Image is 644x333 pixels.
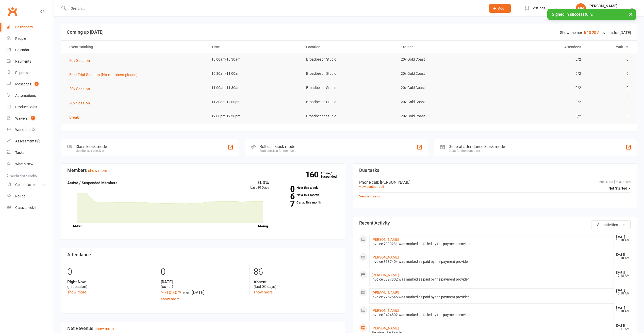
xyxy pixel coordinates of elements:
[7,79,54,90] a: Messages 7
[302,53,396,65] td: Broadbeach Studio
[161,290,181,295] span: -100.0 %
[614,235,630,242] time: [DATE] 10:18 AM
[67,5,483,12] input: Search...
[69,87,90,91] span: 20v Session
[15,139,40,143] div: Assessments
[396,82,491,94] td: 20v Gold Coast
[302,96,396,108] td: Broadbeach Studio
[67,181,118,185] strong: Active / Suspended Members
[586,82,633,94] td: 0
[277,193,294,200] strong: 6
[7,158,54,170] a: What's New
[626,9,635,20] button: ×
[359,220,631,226] h3: Recent Activity
[15,162,34,166] div: What's New
[15,59,31,63] div: Payments
[6,5,19,18] a: Clubworx
[614,271,630,277] time: [DATE] 10:18 AM
[15,206,38,210] div: Class check-in
[614,306,630,313] time: [DATE] 10:18 AM
[207,82,302,94] td: 11:00am-11:30am
[491,82,586,94] td: 0/2
[15,128,30,132] div: Workouts
[15,36,26,41] div: People
[597,30,602,35] a: All
[372,308,399,312] a: [PERSON_NAME]
[67,252,339,257] h3: Attendance
[372,295,612,299] div: Invoice 2752545 was marked as paid by the payment provider
[7,67,54,79] a: Reports
[372,313,612,317] div: Invoice 0424802 was marked as failed by the payment provider
[207,68,302,80] td: 10:30am-11:00am
[69,58,93,64] button: 20v Session
[372,237,399,242] a: [PERSON_NAME]
[372,255,399,259] a: [PERSON_NAME]
[65,41,207,53] th: Event/Booking
[15,25,33,29] div: Dashboard
[7,56,54,67] a: Payments
[7,191,54,202] a: Roll call
[372,291,399,295] a: [PERSON_NAME]
[586,68,633,80] td: 0
[75,144,107,149] div: Class kiosk mode
[7,124,54,136] a: Workouts
[498,6,504,10] span: Add
[491,68,586,80] td: 0/2
[15,105,37,109] div: Product Sales
[372,273,399,277] a: [PERSON_NAME]
[489,4,511,13] button: Add
[259,149,296,153] div: Staff check-in for members
[31,116,35,120] span: 1
[396,41,491,53] th: Trainer
[608,186,627,190] span: Not Started
[586,41,633,53] th: Waitlist
[552,12,593,17] span: Signed in successfully.
[7,113,54,124] a: Waivers 1
[88,168,107,173] a: show more
[396,96,491,108] td: 20v Gold Coast
[588,4,617,8] div: [PERSON_NAME]
[359,168,631,173] h3: Due tasks
[491,110,586,122] td: 0/2
[7,22,54,33] a: Dashboard
[7,90,54,101] a: Automations
[608,184,631,193] button: Not Started
[250,180,269,185] div: 0.0%
[15,151,24,155] div: Tasks
[396,53,491,65] td: 20v Gold Coast
[69,115,79,120] span: Break
[67,290,86,294] a: show more
[586,96,633,108] td: 0
[305,171,320,178] strong: 160
[69,101,90,105] span: 20v Session
[372,242,612,246] div: Invoice 7990231 was marked as failed by the payment provider
[161,289,246,296] div: from [DATE]
[7,179,54,191] a: General attendance kiosk mode
[302,68,396,80] td: Broadbeach Studio
[449,144,505,149] div: General attendance kiosk mode
[277,200,294,208] strong: 7
[277,193,339,197] a: 6New this month
[302,110,396,122] td: Broadbeach Studio
[588,8,617,13] div: 20v Gold Coast
[592,30,596,35] a: 20
[584,30,586,35] a: 5
[379,185,384,189] a: edit
[67,168,339,173] h3: Members
[491,41,586,53] th: Attendees
[614,289,630,295] time: [DATE] 10:18 AM
[359,185,377,189] a: view contact
[69,100,93,106] button: 20v Session
[67,280,153,289] div: (in session)
[378,180,410,185] span: : [PERSON_NAME]
[586,110,633,122] td: 0
[254,290,273,294] a: show more
[7,136,54,147] a: Assessments
[69,114,82,120] button: Break
[277,186,339,189] a: 0New this week
[67,30,631,35] h3: Coming up [DATE]
[614,253,630,260] time: [DATE] 10:18 AM
[254,264,339,280] div: 86
[207,110,302,122] td: 12:00pm-12:30pm
[7,202,54,213] a: Class kiosk mode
